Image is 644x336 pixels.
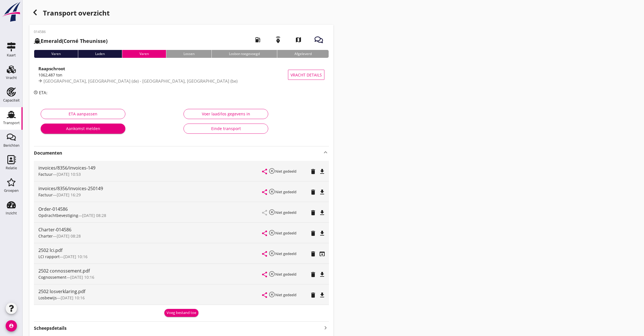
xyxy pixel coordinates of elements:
[270,32,286,48] i: emergency_share
[38,254,262,260] div: —
[38,288,262,295] div: 2502 losverklaring.pdf
[41,109,125,119] button: ETA aanpassen
[288,70,324,80] button: Vracht details
[4,189,19,192] div: Groepen
[268,271,275,277] i: highlight_off
[310,292,316,298] i: delete
[38,233,53,239] span: Charter
[211,50,277,58] div: Losbon toegevoegd
[310,168,316,175] i: delete
[310,230,316,237] i: delete
[250,32,266,48] i: local_gas_station
[275,169,296,174] small: Niet gedeeld
[38,192,262,198] div: —
[38,164,262,171] div: invoices/8356/invoices-149
[275,251,296,256] small: Niet gedeeld
[319,168,326,175] i: file_download
[310,271,316,278] i: delete
[57,233,81,239] span: [DATE] 08:28
[39,90,47,95] span: ETA:
[261,189,268,196] i: share
[277,50,329,58] div: Afgeleverd
[291,32,306,48] i: map
[61,295,85,300] span: [DATE] 10:16
[164,309,198,317] button: Voeg bestand toe
[310,189,316,196] i: delete
[34,29,108,34] p: 014586
[122,50,166,58] div: Varen
[319,230,326,237] i: file_download
[184,109,268,119] button: Voer laad/los gegevens in
[310,209,316,216] i: delete
[6,211,17,215] div: Inzicht
[1,1,21,22] img: logo-small.a267ee39.svg
[188,111,263,117] div: Voer laad/los gegevens in
[41,38,62,44] strong: Emerald
[6,320,17,331] i: account_circle
[45,111,121,117] div: ETA aanpassen
[38,295,57,300] span: Losbewijs
[275,210,296,215] small: Niet gedeeld
[45,126,121,131] div: Aankomst melden
[261,168,268,175] i: share
[38,72,288,78] div: 1062,487 ton
[38,274,262,280] div: —
[64,254,88,259] span: [DATE] 10:16
[3,121,20,125] div: Transport
[3,144,19,147] div: Berichten
[319,292,326,298] i: file_download
[41,124,125,134] button: Aankomst melden
[34,325,67,331] strong: Scheepsdetails
[275,230,296,236] small: Niet gedeeld
[78,50,122,58] div: Laden
[38,267,262,274] div: 2502 connossement.pdf
[38,171,262,177] div: —
[322,149,329,156] i: keyboard_arrow_up
[275,272,296,277] small: Niet gedeeld
[3,98,20,102] div: Capaciteit
[38,233,262,239] div: —
[34,37,108,45] h2: (Corné Theunisse)
[268,168,275,174] i: highlight_off
[38,226,262,233] div: Charter-014586
[166,50,212,58] div: Lossen
[34,62,329,87] a: Raapschroot1062,487 ton[GEOGRAPHIC_DATA], [GEOGRAPHIC_DATA] (de) - [GEOGRAPHIC_DATA], [GEOGRAPHIC...
[6,76,17,80] div: Vracht
[38,206,262,212] div: Order-014586
[268,229,275,236] i: highlight_off
[29,7,333,20] div: Transport overzicht
[7,53,16,57] div: Kaart
[34,150,322,156] strong: Documenten
[70,274,94,280] span: [DATE] 10:16
[261,251,268,257] i: share
[34,50,78,58] div: Varen
[167,310,196,316] div: Voeg bestand toe
[38,254,60,259] span: LCI rapport
[43,78,237,84] span: [GEOGRAPHIC_DATA], [GEOGRAPHIC_DATA] (de) - [GEOGRAPHIC_DATA], [GEOGRAPHIC_DATA] (be)
[275,189,296,194] small: Niet gedeeld
[184,124,268,134] button: Einde transport
[188,126,263,131] div: Einde transport
[38,185,262,192] div: invoices/8356/invoices-250149
[268,209,275,216] i: highlight_off
[319,251,326,257] i: open_in_browser
[319,271,326,278] i: file_download
[268,188,275,195] i: highlight_off
[261,230,268,237] i: share
[38,66,65,71] strong: Raapschroot
[38,247,262,254] div: 2502 lci.pdf
[261,271,268,278] i: share
[38,212,262,218] div: —
[38,274,66,280] span: Cognossement
[291,72,322,78] span: Vracht details
[268,250,275,257] i: highlight_off
[38,192,53,197] span: Factuur
[57,192,81,197] span: [DATE] 16:29
[268,291,275,298] i: highlight_off
[319,189,326,196] i: file_download
[38,172,53,177] span: Factuur
[38,295,262,301] div: —
[82,213,106,218] span: [DATE] 08:28
[261,292,268,298] i: share
[6,166,17,170] div: Relatie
